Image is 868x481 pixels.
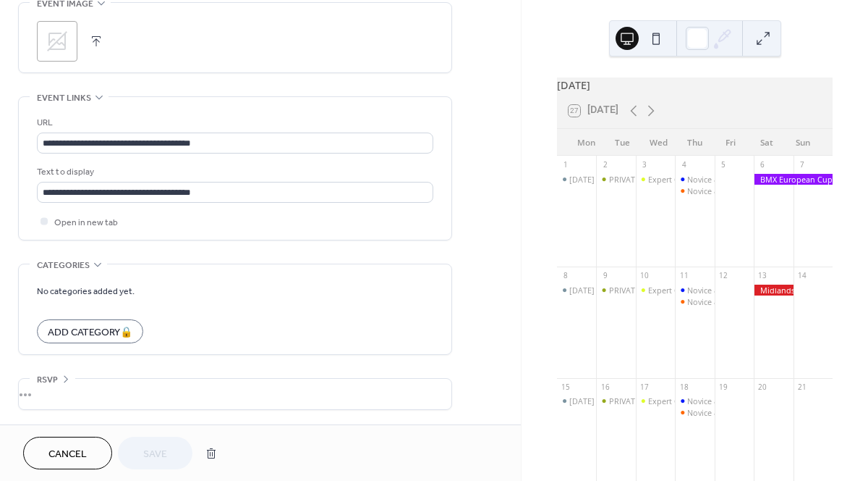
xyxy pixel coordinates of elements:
div: PRIVATE SESSION [596,396,635,406]
div: Monday Open Session - Please check this session is running before travelling [557,285,596,296]
div: Novice & Inter Coaching Session Two [687,185,824,196]
div: Mon [569,129,605,156]
div: [DATE] [557,78,833,93]
div: [DATE] Open Session - Please check this session is running before travelling [569,396,849,406]
div: 18 [679,382,689,392]
div: 9 [600,271,610,281]
div: Novice & Inter Coaching Session One [675,285,714,296]
div: 14 [797,271,807,281]
div: 13 [758,271,768,281]
div: 1 [561,160,571,170]
div: Novice & Inter Coaching Session Two [675,407,714,418]
div: Novice & Inter Coaching Session Two [687,407,824,418]
div: Novice & Inter Coaching Session One [675,396,714,406]
div: BMX European Cup - Benátky nad Jizerou [754,174,833,185]
div: 11 [679,271,689,281]
div: Monday Open Session - Please check this session is running before travelling [557,174,596,185]
div: Midlands Championships 2025 Derby [754,285,793,296]
div: Sat [749,129,785,156]
span: Categories [37,258,90,273]
div: PRIVATE SESSION [596,285,635,296]
div: Expert Only Coaching - Invite Only [636,396,675,406]
div: 2 [600,160,610,170]
div: Tue [605,129,641,156]
button: Cancel [23,437,112,469]
div: 10 [639,271,650,281]
span: Open in new tab [54,215,118,230]
div: PRIVATE SESSION [596,174,635,185]
div: Novice & Inter Coaching Session Two [675,185,714,196]
div: Novice & Inter Coaching Session Two [687,296,824,307]
div: Thu [677,129,713,156]
div: Expert Only Coaching - Invite Only [648,285,773,296]
span: Event links [37,91,91,106]
div: Sun [785,129,821,156]
div: Novice & Inter Coaching Session One [687,285,824,296]
div: 3 [639,160,650,170]
div: 15 [561,382,571,392]
div: PRIVATE SESSION [609,174,673,185]
div: [DATE] Open Session - Please check this session is running before travelling [569,174,849,185]
div: URL [37,115,430,130]
div: Text to display [37,164,430,180]
div: 21 [797,382,807,392]
div: ; [37,21,77,62]
div: PRIVATE SESSION [609,285,673,296]
div: Expert Only Coaching - Invite Only [648,174,773,185]
div: PRIVATE SESSION [609,396,673,406]
div: 20 [758,382,768,392]
span: RSVP [37,372,58,388]
div: Fri [712,129,749,156]
div: 16 [600,382,610,392]
div: 7 [797,160,807,170]
div: Novice & Inter Coaching Session One [687,396,824,406]
span: No categories added yet. [37,284,135,299]
div: 5 [718,160,728,170]
div: Monday Open Session - Please check this session is running before travelling [557,396,596,406]
div: 19 [718,382,728,392]
div: 8 [561,271,571,281]
div: Wed [641,129,677,156]
div: Novice & Inter Coaching Session One [675,174,714,185]
div: Novice & Inter Coaching Session One [687,174,824,185]
div: 17 [639,382,650,392]
div: 12 [718,271,728,281]
div: Expert Only Coaching - Invite Only [636,285,675,296]
div: 6 [758,160,768,170]
span: Cancel [48,447,87,462]
div: ••• [19,379,451,409]
div: [DATE] Open Session - Please check this session is running before travelling [569,285,849,296]
div: 4 [679,160,689,170]
div: Expert Only Coaching - Invite Only [636,174,675,185]
div: Novice & Inter Coaching Session Two [675,296,714,307]
div: Expert Only Coaching - Invite Only [648,396,773,406]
